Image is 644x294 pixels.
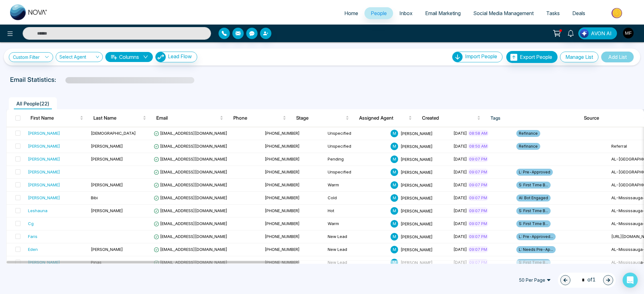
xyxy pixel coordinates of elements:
[391,246,398,253] span: M
[578,276,596,284] span: of 1
[516,169,553,176] span: L: Pre-Approved
[88,109,151,127] th: Last Name
[371,10,387,16] span: People
[28,182,60,188] div: [PERSON_NAME]
[156,114,219,122] span: Email
[516,130,540,137] span: Refinance
[154,182,227,187] span: [EMAIL_ADDRESS][DOMAIN_NAME]
[391,168,398,176] span: M
[546,10,560,16] span: Tasks
[265,234,300,239] span: [PHONE_NUMBER]
[28,259,60,265] div: [PERSON_NAME]
[453,156,467,161] span: [DATE]
[325,179,388,192] td: Warm
[453,234,467,239] span: [DATE]
[154,208,227,213] span: [EMAIL_ADDRESS][DOMAIN_NAME]
[265,169,300,174] span: [PHONE_NUMBER]
[401,234,433,239] span: [PERSON_NAME]
[453,182,467,187] span: [DATE]
[31,114,79,122] span: First Name
[422,114,475,122] span: Created
[91,247,123,252] span: [PERSON_NAME]
[325,256,388,269] td: New Lead
[28,246,38,252] div: Eden
[391,181,398,189] span: M
[453,131,467,136] span: [DATE]
[453,144,467,149] span: [DATE]
[154,131,227,136] span: [EMAIL_ADDRESS][DOMAIN_NAME]
[401,247,433,252] span: [PERSON_NAME]
[364,7,393,19] a: People
[155,52,197,62] button: Lead Flow
[391,220,398,228] span: M
[399,10,413,16] span: Inbox
[233,114,281,122] span: Phone
[291,109,354,127] th: Stage
[105,52,153,62] button: Columnsdown
[265,144,300,149] span: [PHONE_NUMBER]
[325,218,388,230] td: Warm
[391,233,398,240] span: M
[453,195,467,200] span: [DATE]
[154,144,227,149] span: [EMAIL_ADDRESS][DOMAIN_NAME]
[325,192,388,205] td: Cold
[391,194,398,202] span: M
[468,259,488,265] span: 09:07 PM
[401,260,433,265] span: [PERSON_NAME]
[468,220,488,227] span: 09:07 PM
[325,140,388,153] td: Unspecified
[580,29,589,38] img: Lead Flow
[514,275,555,285] span: 50 Per Page
[401,195,433,200] span: [PERSON_NAME]
[265,208,300,213] span: [PHONE_NUMBER]
[228,109,291,127] th: Phone
[154,260,227,265] span: [EMAIL_ADDRESS][DOMAIN_NAME]
[265,182,300,187] span: [PHONE_NUMBER]
[28,156,60,162] div: [PERSON_NAME]
[9,52,53,62] a: Custom Filter
[566,7,591,19] a: Deals
[516,259,551,266] span: S: First Time B...
[391,259,398,266] span: M
[468,233,488,240] span: 09:07 PM
[468,143,489,149] span: 08:50 AM
[401,156,433,161] span: [PERSON_NAME]
[28,130,60,136] div: [PERSON_NAME]
[325,243,388,256] td: New Lead
[417,109,485,127] th: Created
[516,246,556,253] span: L: Needs Pre-Ap...
[28,220,34,227] div: Cg
[473,10,534,16] span: Social Media Management
[338,7,364,19] a: Home
[354,109,417,127] th: Assigned Agent
[623,273,638,288] div: Open Intercom Messenger
[584,114,642,122] span: Source
[401,131,433,136] span: [PERSON_NAME]
[143,54,148,59] span: down
[453,221,467,226] span: [DATE]
[154,247,227,252] span: [EMAIL_ADDRESS][DOMAIN_NAME]
[516,195,551,201] span: AI: Bot Engaged
[453,247,467,252] span: [DATE]
[591,30,612,37] span: AVON AI
[391,143,398,150] span: M
[468,169,488,175] span: 09:07 PM
[265,131,300,136] span: [PHONE_NUMBER]
[28,143,60,149] div: [PERSON_NAME]
[516,233,556,240] span: L: Pre-Approved...
[468,246,488,252] span: 09:07 PM
[168,53,192,59] span: Lead Flow
[468,195,488,201] span: 09:07 PM
[401,208,433,213] span: [PERSON_NAME]
[344,10,358,16] span: Home
[153,52,197,62] a: Lead FlowLead Flow
[265,260,300,265] span: [PHONE_NUMBER]
[401,182,433,187] span: [PERSON_NAME]
[91,156,123,161] span: [PERSON_NAME]
[468,182,488,188] span: 09:07 PM
[506,51,558,63] button: Export People
[419,7,467,19] a: Email Marketing
[401,144,433,149] span: [PERSON_NAME]
[391,207,398,215] span: M
[516,207,551,214] span: S: First Time B...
